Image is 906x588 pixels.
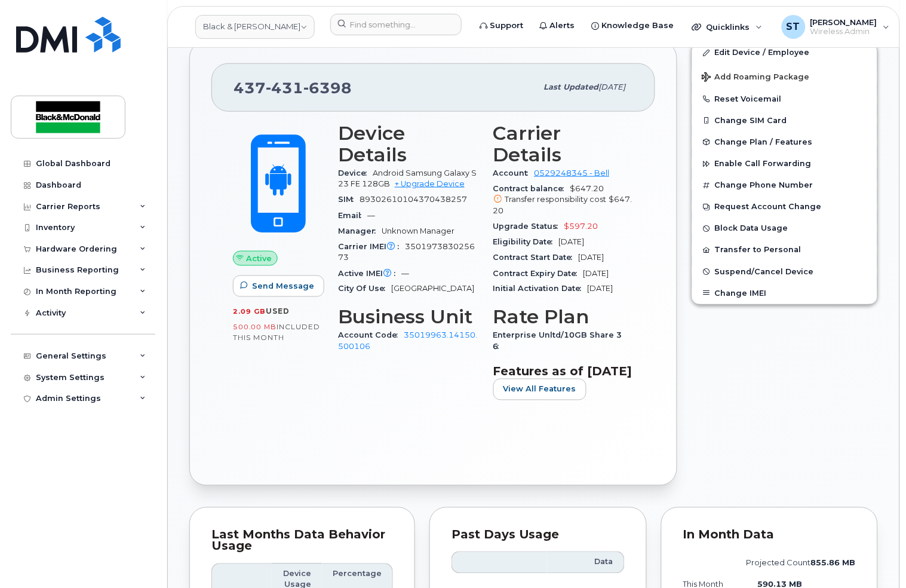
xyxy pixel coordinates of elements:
button: Reset Voicemail [692,88,877,110]
span: Manager [338,226,382,235]
button: Enable Call Forwarding [692,153,877,174]
a: Alerts [532,14,583,38]
button: Change IMEI [692,283,877,304]
span: 6398 [303,79,352,97]
span: Email [338,211,367,220]
span: Transfer responsibility cost [505,195,607,204]
span: [DATE] [588,284,613,293]
span: [DATE] [583,269,609,278]
a: 0529248345 - Bell [535,169,610,177]
div: Past Days Usage [452,529,625,541]
span: Android Samsung Galaxy S23 FE 128GB [338,169,477,188]
button: Change Phone Number [692,174,877,196]
span: [DATE] [559,237,585,246]
h3: Business Unit [338,307,479,328]
a: Edit Device / Employee [692,42,877,63]
a: Black & McDonald [195,15,315,39]
span: Contract Start Date [493,253,579,262]
button: Change SIM Card [692,110,877,131]
button: Suspend/Cancel Device [692,261,877,283]
span: used [266,307,290,316]
span: Account Code [338,331,404,340]
h3: Carrier Details [493,122,634,166]
div: In Month Data [683,529,856,541]
span: Wireless Admin [810,27,877,36]
span: Send Message [252,281,314,292]
span: Last updated [544,82,599,91]
button: Transfer to Personal [692,239,877,261]
button: Request Account Change [692,196,877,218]
span: 431 [266,79,303,97]
span: Alerts [550,20,575,32]
span: Contract Expiry Date [493,269,583,278]
span: Active [247,253,272,264]
span: [GEOGRAPHIC_DATA] [391,284,474,293]
h3: Device Details [338,122,479,166]
span: Contract balance [493,184,570,193]
span: — [367,211,375,220]
span: — [401,269,409,278]
span: Suspend/Cancel Device [715,267,814,276]
span: Eligibility Date [493,237,559,246]
button: Block Data Usage [692,218,877,239]
span: Upgrade Status [493,222,564,231]
span: 500.00 MB [233,323,277,332]
span: 2.09 GB [233,308,266,316]
span: Active IMEI [338,269,401,278]
button: Change Plan / Features [692,131,877,153]
a: Support [471,14,532,38]
span: Add Roaming Package [702,72,810,84]
span: Carrier IMEI [338,242,405,251]
div: Quicklinks [684,15,771,39]
span: 437 [234,79,352,97]
span: Account [493,169,535,177]
span: Quicklinks [707,22,750,32]
span: $647.20 [493,184,634,216]
h3: Rate Plan [493,307,634,328]
span: [DATE] [579,253,604,262]
span: 350197383025673 [338,242,475,262]
span: View All Features [503,384,576,395]
span: $647.20 [493,195,632,215]
button: Send Message [233,275,324,297]
button: View All Features [493,379,586,400]
text: projected count [746,559,856,568]
span: included this month [233,323,320,342]
tspan: 855.86 MB [811,559,856,568]
span: Support [490,20,523,32]
div: Sogand Tavakoli [773,15,898,39]
span: Knowledge Base [602,20,674,32]
span: Enterprise Unltd/10GB Share 36 [493,331,622,351]
span: 89302610104370438257 [360,195,467,204]
a: 35019963.14150.500106 [338,331,477,351]
span: [DATE] [599,82,626,91]
a: Knowledge Base [583,14,683,38]
h3: Features as of [DATE] [493,365,634,379]
input: Find something... [330,14,462,35]
span: City Of Use [338,284,391,293]
span: Enable Call Forwarding [715,160,812,169]
div: Last Months Data Behavior Usage [211,529,393,553]
button: Add Roaming Package [692,64,877,88]
span: Device [338,169,373,177]
span: Change Plan / Features [715,137,813,146]
span: SIM [338,195,360,204]
th: Data [547,552,624,573]
span: Initial Activation Date [493,284,588,293]
a: + Upgrade Device [395,179,465,188]
span: $597.20 [564,222,598,231]
span: ST [787,20,800,34]
span: Unknown Manager [382,226,454,235]
span: [PERSON_NAME] [810,17,877,27]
